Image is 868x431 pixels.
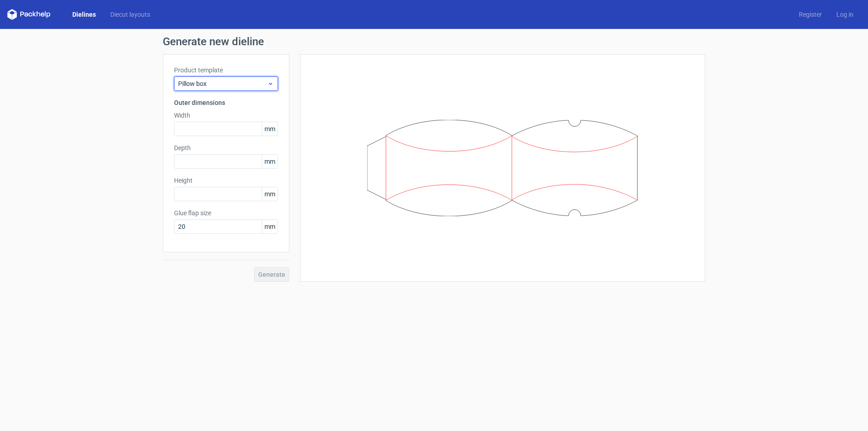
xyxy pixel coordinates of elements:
[174,176,278,185] label: Height
[103,10,157,19] a: Diecut layouts
[792,10,829,19] a: Register
[65,10,103,19] a: Dielines
[262,155,278,168] span: mm
[178,79,267,88] span: Pillow box
[262,187,278,201] span: mm
[174,98,278,107] h3: Outer dimensions
[174,143,278,152] label: Depth
[829,10,861,19] a: Log in
[174,208,278,218] label: Glue flap size
[174,66,278,75] label: Product template
[163,36,705,47] h1: Generate new dieline
[262,220,278,233] span: mm
[262,122,278,136] span: mm
[174,111,278,120] label: Width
